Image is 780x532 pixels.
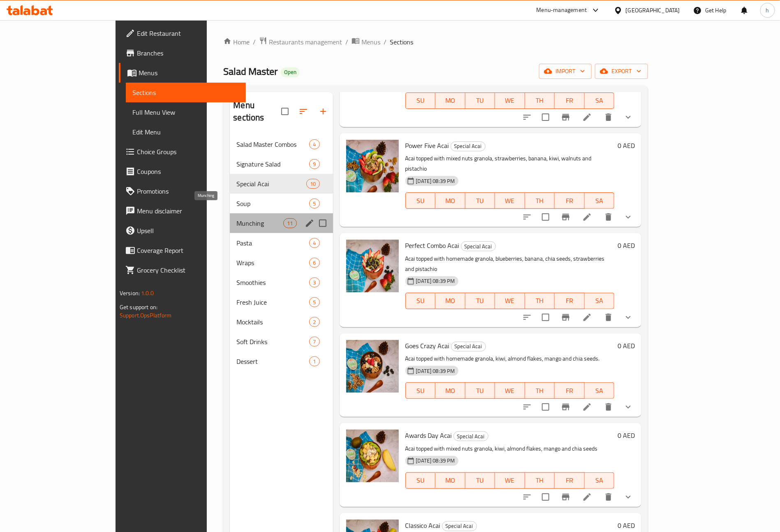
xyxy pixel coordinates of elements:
div: Soft Drinks7 [230,332,333,352]
button: SU [405,192,435,209]
div: Munching11edit [230,213,333,233]
span: Select to update [537,309,554,326]
span: TH [528,385,552,397]
a: Edit menu item [582,492,592,502]
span: SU [409,195,432,207]
nav: Menu sections [230,131,333,375]
span: 11 [284,220,296,227]
a: Edit Restaurant [119,23,246,43]
button: SA [585,192,615,209]
button: show more [618,308,638,327]
a: Support.OpsPlatform [120,310,172,321]
button: delete [599,207,618,227]
div: Mocktails2 [230,312,333,332]
button: edit [303,217,316,229]
div: Dessert [236,356,309,366]
span: Select to update [537,109,554,126]
div: items [309,159,319,169]
span: Restaurants management [269,37,342,47]
span: Coupons [137,167,239,176]
a: Upsell [119,221,246,241]
button: TH [525,382,555,399]
h6: 0 AED [618,430,635,441]
p: Acai topped with mixed nuts granola, kiwi, almond flakes, mango and chia seeds [405,444,615,454]
span: FR [558,474,581,486]
span: Promotions [137,186,239,196]
span: MO [439,295,462,307]
span: Classico Acai [405,519,440,532]
span: MO [439,195,462,207]
img: Perfect Combo Acai [346,240,399,292]
span: SA [588,474,611,486]
span: SA [588,385,611,397]
span: Edit Menu [132,127,239,137]
button: TH [525,192,555,209]
img: Awards Day Acai [346,430,399,482]
span: Open [281,69,300,76]
button: SA [585,293,615,309]
button: delete [599,107,618,127]
button: TU [465,192,495,209]
span: Coverage Report [137,245,239,255]
span: WE [498,95,522,106]
h2: Menu sections [233,99,281,124]
span: 4 [310,239,319,247]
span: 6 [310,259,319,267]
button: show more [618,107,638,127]
span: WE [498,195,522,207]
span: Version: [120,288,140,298]
span: Menu disclaimer [137,206,239,216]
span: Special Acai [442,521,477,531]
span: SA [588,295,611,307]
button: Branch-specific-item [556,397,576,417]
span: 1 [310,358,319,365]
svg: Show Choices [623,312,633,322]
span: [DATE] 08:39 PM [413,457,458,465]
div: Special Acai10 [230,174,333,194]
button: delete [599,308,618,327]
div: Special Acai [451,141,486,151]
div: Special Acai [454,431,488,441]
li: / [345,37,348,47]
span: Get support on: [120,302,157,312]
div: Soup5 [230,194,333,213]
span: Select to update [537,208,554,226]
span: Perfect Combo Acai [405,239,459,252]
div: Signature Salad9 [230,154,333,174]
button: delete [599,397,618,417]
div: Signature Salad [236,159,309,169]
button: FR [555,382,585,399]
span: Salad Master [223,62,278,81]
a: Coupons [119,162,246,181]
span: Power Five Acai [405,139,449,152]
a: Menus [352,37,380,47]
span: 9 [310,160,319,168]
p: Acai topped with homemade granola, blueberries, banana, chia seeds, strawberries and pistachio [405,254,615,274]
a: Edit menu item [582,112,592,122]
button: show more [618,487,638,507]
button: WE [495,293,525,309]
a: Branches [119,43,246,63]
span: TU [469,385,492,397]
button: TU [465,93,495,109]
button: Branch-specific-item [556,487,576,507]
a: Edit menu item [582,212,592,222]
svg: Show Choices [623,402,633,412]
button: import [539,64,592,79]
span: Choice Groups [137,147,239,157]
span: TH [528,195,552,207]
span: Branches [137,48,239,58]
span: Awards Day Acai [405,429,452,442]
div: Pasta4 [230,233,333,253]
span: Soup [236,199,309,208]
span: [DATE] 08:39 PM [413,367,458,375]
button: FR [555,192,585,209]
p: Acai topped with homemade granola, kiwi, almond flakes, mango and chia seeds. [405,354,615,364]
button: Branch-specific-item [556,207,576,227]
span: TH [528,95,552,106]
svg: Show Choices [623,112,633,122]
button: Branch-specific-item [556,107,576,127]
div: [GEOGRAPHIC_DATA] [626,6,680,15]
span: Soft Drinks [236,337,309,347]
